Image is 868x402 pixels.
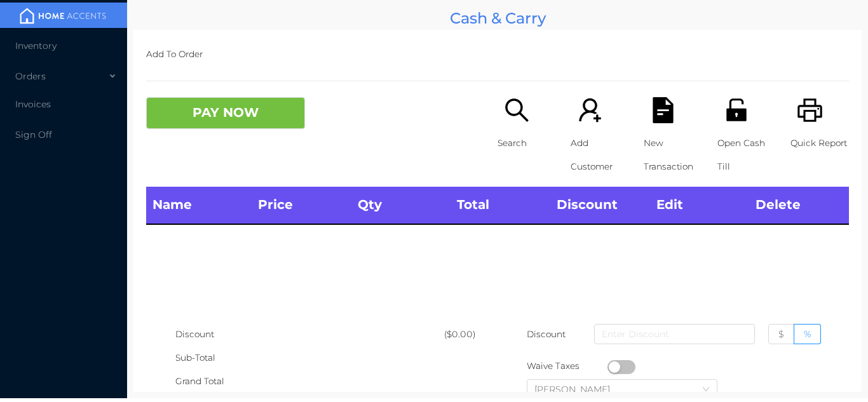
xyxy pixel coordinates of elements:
i: icon: down [702,385,710,394]
p: Open Cash Till [717,131,776,178]
p: Discount [527,323,553,346]
p: Search [498,131,556,155]
div: ($0.00) [444,323,498,346]
th: Discount [550,187,650,224]
th: Name [146,187,252,224]
span: Inventory [15,40,57,51]
th: Qty [351,187,451,224]
th: Edit [650,187,750,224]
img: mainBanner [15,6,111,25]
input: Enter Discount [594,324,755,344]
p: Quick Report [790,131,849,155]
th: Total [451,187,550,224]
i: icon: file-text [650,97,676,123]
i: icon: user-add [577,97,603,123]
p: Add To Order [146,43,849,66]
div: Cash & Carry [133,6,862,30]
p: Add Customer [571,131,629,178]
i: icon: unlock [724,97,750,123]
button: PAY NOW [146,97,305,129]
th: Delete [749,187,849,224]
div: Grand Total [175,370,444,393]
div: Daljeet [534,380,623,399]
div: Discount [175,323,444,346]
i: icon: search [504,97,530,123]
div: Waive Taxes [527,354,607,378]
span: % [804,328,811,340]
span: Sign Off [15,129,52,140]
div: Sub-Total [175,346,444,370]
i: icon: printer [797,97,823,123]
p: New Transaction [644,131,702,178]
span: Invoices [15,98,51,110]
span: $ [778,328,784,340]
th: Price [252,187,351,224]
